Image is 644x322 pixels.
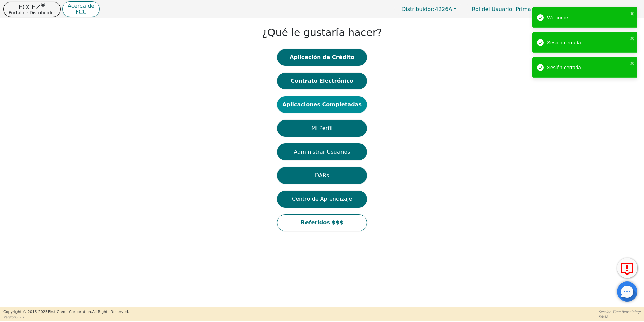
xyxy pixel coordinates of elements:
[277,73,367,89] button: Contrato Electrónico
[547,39,628,47] div: Sesión cerrada
[92,310,129,314] span: All Rights Reserved.
[599,314,641,319] p: 58:58
[401,6,452,12] span: 4226A
[277,49,367,66] button: Aplicación de Crédito
[9,10,55,15] p: Portal de Distribuidor
[394,4,463,15] button: Distribuidor:4226A
[465,3,545,16] a: Rol del Usuario: Primario
[62,1,100,17] button: Acerca deFCC
[547,64,628,72] div: Sesión cerrada
[401,6,435,12] span: Distribuidor:
[630,59,635,67] button: close
[630,34,635,42] button: close
[40,2,45,8] sup: ®
[465,3,545,16] p: Primario
[9,4,55,10] p: FCCEZ
[277,214,367,231] button: Referidos $$$
[3,309,129,315] p: Copyright © 2015- 2025 First Credit Corporation.
[547,4,641,15] button: 4226A:Millerlandy Cifuentes
[277,120,367,137] button: Mi Perfil
[277,96,367,113] button: Aplicaciones Completadas
[472,6,514,12] span: Rol del Usuario :
[277,191,367,208] button: Centro de Aprendizaje
[630,9,635,17] button: close
[277,167,367,184] button: DARs
[617,258,637,278] button: Reportar Error a FCC
[277,143,367,160] button: Administrar Usuarios
[547,14,628,22] div: Welcome
[68,9,94,15] p: FCC
[262,27,382,39] h1: ¿Qué le gustaría hacer?
[68,3,94,9] p: Acerca de
[599,309,641,314] p: Session Time Remaining:
[3,315,129,320] p: Version 3.2.1
[3,2,61,17] button: FCCEZ®Portal de Distribuidor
